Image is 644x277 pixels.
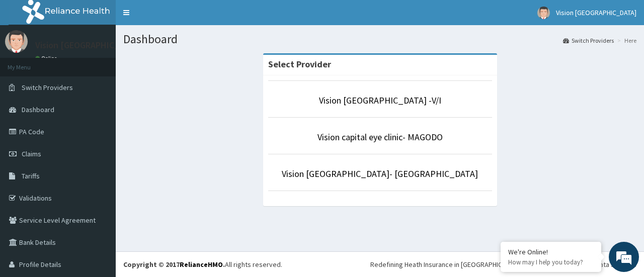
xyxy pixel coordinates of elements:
strong: Select Provider [268,58,331,70]
a: Vision [GEOGRAPHIC_DATA]- [GEOGRAPHIC_DATA] [282,168,478,179]
a: Switch Providers [563,36,614,45]
span: Switch Providers [22,83,73,92]
img: User Image [5,30,28,53]
img: User Image [537,7,550,19]
li: Here [615,36,636,45]
p: Vision [GEOGRAPHIC_DATA] [35,41,143,50]
p: How may I help you today? [508,258,594,266]
a: Vision capital eye clinic- MAGODO [317,131,443,143]
span: Dashboard [22,105,54,114]
span: Vision [GEOGRAPHIC_DATA] [556,8,636,17]
a: Online [35,55,59,62]
div: Redefining Heath Insurance in [GEOGRAPHIC_DATA] using Telemedicine and Data Science! [370,259,636,269]
strong: Copyright © 2017 . [123,260,225,269]
span: Tariffs [22,171,40,180]
h1: Dashboard [123,33,636,46]
a: Vision [GEOGRAPHIC_DATA] -V/I [319,95,441,106]
footer: All rights reserved. [116,251,644,277]
a: RelianceHMO [180,260,223,269]
span: Claims [22,149,41,158]
div: We're Online! [508,247,594,256]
